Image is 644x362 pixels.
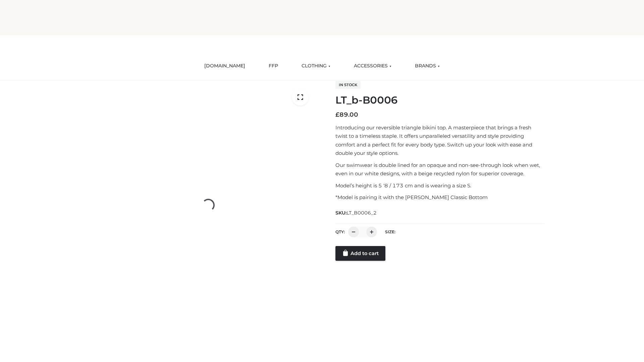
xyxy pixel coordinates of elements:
span: In stock [335,81,361,89]
label: QTY: [335,229,345,234]
p: Model’s height is 5 ‘8 / 173 cm and is wearing a size S. [335,181,544,190]
span: LT_B0006_2 [346,210,377,216]
label: Size: [385,229,395,234]
bdi: 89.00 [335,111,358,118]
p: *Model is pairing it with the [PERSON_NAME] Classic Bottom [335,193,544,202]
a: Add to cart [335,246,385,261]
a: BRANDS [410,59,445,73]
a: CLOTHING [297,59,335,73]
a: [DOMAIN_NAME] [199,59,250,73]
span: SKU: [335,209,377,217]
h1: LT_b-B0006 [335,94,544,106]
a: ACCESSORIES [349,59,396,73]
a: FFP [264,59,283,73]
p: Introducing our reversible triangle bikini top. A masterpiece that brings a fresh twist to a time... [335,123,544,158]
span: £ [335,111,339,118]
p: Our swimwear is double lined for an opaque and non-see-through look when wet, even in our white d... [335,161,544,178]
